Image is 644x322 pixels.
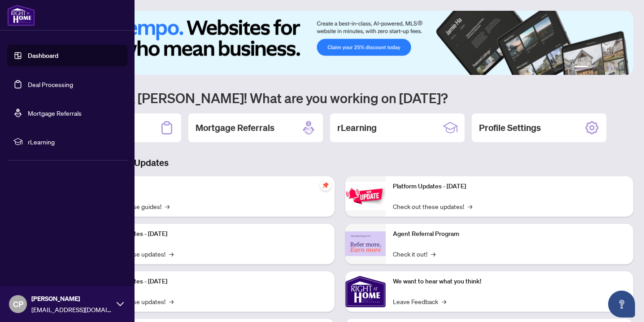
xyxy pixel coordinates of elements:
[169,249,174,259] span: →
[28,137,121,147] span: rLearning
[431,249,435,259] span: →
[94,277,327,287] p: Platform Updates - [DATE]
[28,80,73,88] a: Deal Processing
[479,122,541,134] h2: Profile Settings
[13,298,23,310] span: CP
[608,291,635,318] button: Open asap
[31,294,112,304] span: [PERSON_NAME]
[345,182,386,210] img: Platform Updates - June 23, 2025
[47,157,633,169] h3: Brokerage & Industry Updates
[592,66,596,70] button: 2
[393,277,626,287] p: We want to hear what you think!
[621,66,624,70] button: 6
[47,89,633,106] h1: Welcome back [PERSON_NAME]! What are you working on [DATE]?
[345,271,386,312] img: We want to hear what you think!
[393,229,626,239] p: Agent Referral Program
[574,66,588,70] button: 1
[393,296,446,306] a: Leave Feedback→
[196,122,274,134] h2: Mortgage Referrals
[31,305,112,314] span: [EMAIL_ADDRESS][DOMAIN_NAME]
[94,182,327,191] p: Self-Help
[28,52,58,60] a: Dashboard
[606,66,610,70] button: 4
[393,201,472,211] a: Check out these updates!→
[614,66,617,70] button: 5
[94,229,327,239] p: Platform Updates - [DATE]
[442,296,446,306] span: →
[337,122,377,134] h2: rLearning
[599,66,603,70] button: 3
[393,249,435,259] a: Check it out!→
[7,4,35,26] img: logo
[345,231,386,256] img: Agent Referral Program
[47,11,633,75] img: Slide 0
[165,201,170,211] span: →
[393,182,626,191] p: Platform Updates - [DATE]
[28,109,82,117] a: Mortgage Referrals
[169,296,174,306] span: →
[320,180,331,191] span: pushpin
[468,201,472,211] span: →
